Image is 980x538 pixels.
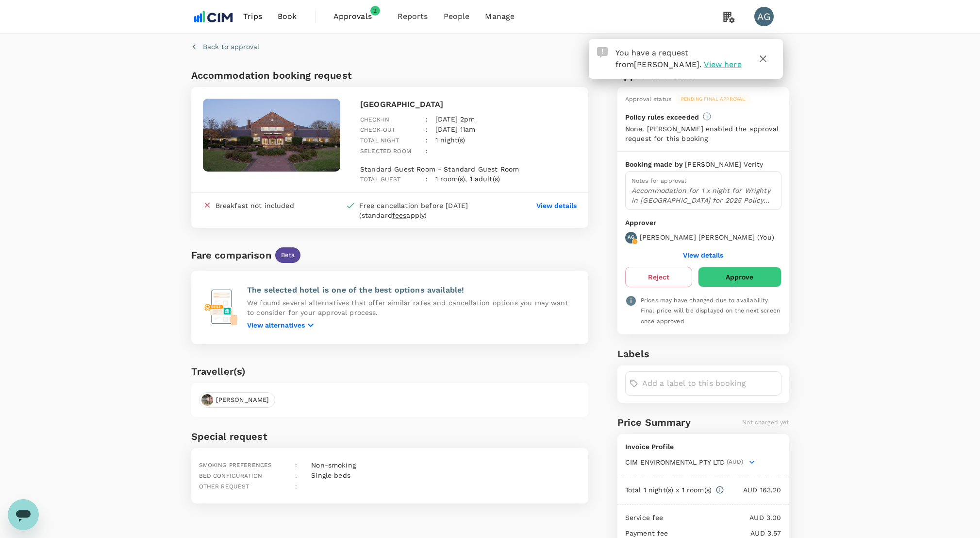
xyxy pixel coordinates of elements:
div: Non-smoking [307,456,356,470]
button: View alternatives [247,319,316,331]
p: Service fee [625,513,664,522]
p: Total 1 night(s) x 1 room(s) [625,485,712,495]
div: AG [754,7,774,26]
span: Selected room [360,148,411,155]
button: Reject [625,267,692,287]
p: [GEOGRAPHIC_DATA] [360,99,577,110]
p: AUD 3.57 [668,528,781,538]
h6: Labels [617,346,789,362]
span: : [295,483,297,490]
p: AUD 163.20 [724,485,781,495]
p: The selected hotel is one of the best options available! [247,284,577,296]
p: [PERSON_NAME] Verity [685,159,763,169]
p: [DATE] 2pm [435,114,475,124]
span: Trips [243,11,262,22]
div: None. [PERSON_NAME] enabled the approval request for this booking [625,124,781,143]
span: Prices may have changed due to availability. Final price will be displayed on the next screen onc... [641,297,780,325]
h6: Accommodation booking request [191,68,388,83]
p: [PERSON_NAME] [PERSON_NAME] ( You ) [640,232,774,242]
img: hotel [203,99,341,172]
div: : [418,106,428,125]
span: CIM ENVIRONMENTAL PTY LTD [625,457,725,467]
span: fees [392,211,407,219]
input: Add a label to this booking [642,376,777,391]
p: Payment fee [625,528,668,538]
span: (AUD) [727,457,743,467]
button: View details [536,201,577,210]
span: Smoking preferences [199,462,272,469]
button: View details [683,251,723,259]
h6: Traveller(s) [191,364,589,379]
p: [DATE] 11am [435,124,476,134]
p: View alternatives [247,320,305,330]
p: AG [628,234,634,241]
span: : [295,472,297,479]
span: [PERSON_NAME] [210,396,275,405]
div: Free cancellation before [DATE] (standard apply) [359,201,497,220]
span: Total guest [360,176,401,183]
p: 1 room(s), 1 adult(s) [435,174,500,184]
div: Breakfast not included [216,201,294,210]
img: Approval Request [597,47,608,58]
button: Back to approval [191,42,259,52]
div: : [418,117,428,135]
p: Approver [625,218,781,228]
p: Back to approval [203,42,259,52]
span: Approvals [333,11,382,22]
p: AUD 3.00 [664,513,781,522]
p: 1 night(s) [435,135,465,145]
span: Check-in [360,116,389,123]
div: Fare comparison [191,247,271,263]
h6: Price Summary [617,415,691,430]
iframe: Button to launch messaging window [8,499,39,530]
span: Notes for approval [631,177,687,184]
span: : [295,462,297,469]
button: CIM ENVIRONMENTAL PTY LTD(AUD) [625,457,755,467]
p: Booking made by [625,159,685,169]
p: Policy rules exceeded [625,112,699,122]
span: Bed configuration [199,472,263,479]
div: : [418,166,428,185]
p: Accommodation for 1 x night for Wrighty in [GEOGRAPHIC_DATA] for 2025 Policy Forum. [631,186,775,205]
button: Approve [698,267,781,287]
span: Other request [199,483,249,490]
span: View here [704,60,741,69]
span: Beta [275,251,301,260]
span: 2 [370,6,380,16]
span: Book [278,11,297,22]
p: Standard Guest Room - Standard Guest Room [360,164,519,174]
div: Approval status [625,95,671,104]
h6: Special request [191,429,589,444]
div: : [418,138,428,156]
span: Total night [360,137,399,144]
span: [PERSON_NAME] [634,60,699,69]
span: You have a request from . [615,48,702,69]
span: People [444,11,470,22]
span: Pending final approval [675,96,751,103]
span: Not charged yet [742,419,789,426]
span: Check-out [360,126,395,133]
div: Single beds [307,467,350,481]
span: Manage [485,11,515,22]
span: Reports [398,11,428,22]
p: We found several alternatives that offer similar rates and cancellation options you may want to c... [247,298,577,317]
p: Invoice Profile [625,442,781,451]
img: CIM ENVIRONMENTAL PTY LTD [191,6,236,27]
img: avatar-6848f3b283241.jpeg [201,394,213,406]
div: : [418,127,428,146]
